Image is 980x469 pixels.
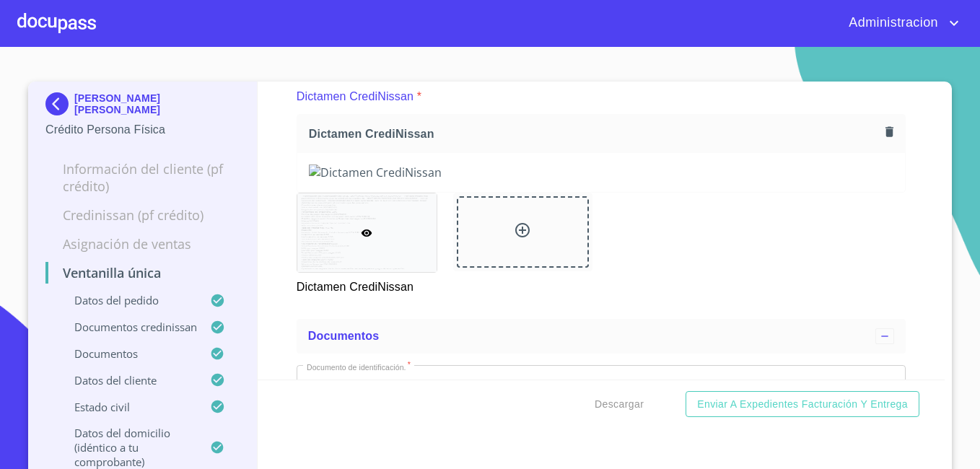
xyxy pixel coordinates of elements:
div: INE [297,365,906,404]
p: [PERSON_NAME] [PERSON_NAME] [74,92,240,115]
span: Administracion [838,12,945,35]
img: Docupass spot blue [45,92,74,115]
img: Dictamen CrediNissan [309,165,893,180]
p: Dictamen CrediNissan [297,88,414,105]
p: Asignación de Ventas [45,235,240,253]
p: Crédito Persona Física [45,121,240,139]
span: Documentos [308,330,379,342]
p: Datos del domicilio (idéntico a tu comprobante) [45,426,210,469]
div: Documentos [297,319,906,354]
p: Dictamen CrediNissan [297,273,436,296]
p: Estado civil [45,400,210,414]
div: [PERSON_NAME] [PERSON_NAME] [45,92,240,121]
button: account of current user [838,12,963,35]
p: Documentos [45,346,210,361]
p: Documentos CrediNissan [45,320,210,334]
p: Credinissan (PF crédito) [45,206,240,224]
button: Enviar a Expedientes Facturación y Entrega [686,391,919,418]
p: Datos del cliente [45,373,210,387]
p: Datos del pedido [45,293,210,307]
button: Descargar [589,391,649,418]
span: Enviar a Expedientes Facturación y Entrega [697,395,908,413]
p: Ventanilla única [45,264,240,281]
span: Descargar [595,395,644,413]
p: Información del cliente (PF crédito) [45,160,240,195]
span: Dictamen CrediNissan [309,126,880,141]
